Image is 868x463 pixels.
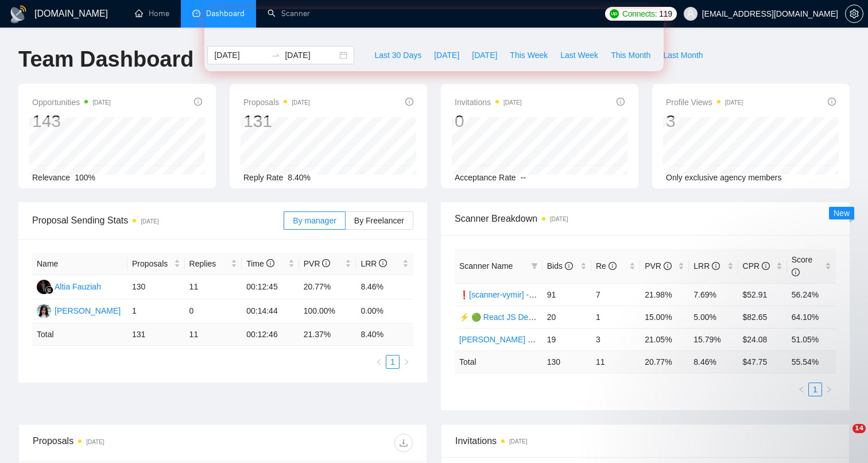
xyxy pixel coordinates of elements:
span: info-circle [194,98,202,106]
div: Altia Fauziah [55,280,101,293]
span: Dashboard [206,9,245,18]
td: 130 [542,350,591,373]
td: 7 [591,283,640,306]
div: [PERSON_NAME] [55,304,121,317]
a: setting [845,9,863,18]
a: SL[PERSON_NAME] [37,306,121,315]
time: [DATE] [725,99,743,106]
span: 119 [659,7,672,20]
td: 0 [185,299,242,323]
div: 131 [243,110,310,132]
a: AAltia Fauziah [37,281,101,291]
span: LRR [361,259,387,268]
li: Previous Page [372,355,386,369]
time: [DATE] [92,99,110,106]
td: 8.40 % [356,323,413,346]
span: -- [521,173,526,182]
td: 11 [591,350,640,373]
iframe: Intercom live chat banner [204,9,664,71]
td: 3 [591,328,640,350]
span: info-circle [322,259,330,267]
td: 56.24% [787,283,836,306]
li: 1 [386,355,400,369]
span: Acceptance Rate [455,173,516,182]
td: 00:12:46 [242,323,299,346]
td: 21.37 % [299,323,356,346]
span: Last Month [663,49,703,61]
time: [DATE] [509,438,527,445]
td: 130 [127,275,185,299]
img: SL [37,304,51,318]
th: Replies [185,253,242,275]
td: 55.54 % [787,350,836,373]
span: 14 [852,424,866,433]
td: 20.77% [299,275,356,299]
td: Total [32,323,127,346]
span: CPR [743,261,770,271]
span: Bids [547,261,573,271]
span: info-circle [405,98,413,106]
span: Re [596,261,617,271]
span: PVR [645,261,672,271]
td: 64.10% [787,306,836,328]
span: Proposal Sending Stats [32,213,284,227]
span: info-circle [828,98,836,106]
span: info-circle [792,268,800,276]
td: 11 [185,275,242,299]
div: Proposals [33,434,223,452]
span: Invitations [455,95,522,109]
span: PVR [304,259,331,268]
span: By manager [293,216,336,225]
td: $52.91 [738,283,787,306]
div: 3 [666,110,743,132]
div: 0 [455,110,522,132]
span: Reply Rate [243,173,283,182]
span: info-circle [565,262,573,270]
span: Proposals [243,95,310,109]
li: Next Page [400,355,413,369]
img: logo [9,5,28,24]
span: Profile Views [666,95,743,109]
span: 100% [75,173,95,182]
a: 1 [386,356,399,368]
td: 00:14:44 [242,299,299,323]
a: ❗[scanner-vymir] - react.js [459,290,557,299]
a: homeHome [135,9,169,18]
td: 19 [542,328,591,350]
td: 15.79% [689,328,738,350]
span: Replies [189,257,229,270]
span: filter [529,257,540,275]
img: A [37,280,51,294]
a: [PERSON_NAME] ❗[scanner-vymir] - react.js [459,335,625,344]
th: Name [32,253,127,275]
button: Last Month [657,46,709,64]
td: 21.98% [640,283,689,306]
td: 15.00% [640,306,689,328]
h1: Team Dashboard [18,46,193,73]
time: [DATE] [86,439,104,445]
td: 51.05% [787,328,836,350]
span: Time [246,259,274,268]
span: By Freelancer [354,216,404,225]
span: user [687,10,695,18]
span: right [403,358,410,365]
td: 7.69% [689,283,738,306]
button: left [372,355,386,369]
span: New [834,209,850,218]
td: $24.08 [738,328,787,350]
button: right [400,355,413,369]
td: 00:12:45 [242,275,299,299]
span: filter [531,263,538,269]
td: 8.46% [356,275,413,299]
iframe: Intercom live chat [829,424,857,452]
td: 0.00% [356,299,413,323]
time: [DATE] [550,216,568,222]
td: 11 [185,323,242,346]
td: 100.00% [299,299,356,323]
span: Proposals [132,257,172,270]
span: info-circle [379,259,387,267]
td: 20 [542,306,591,328]
td: 21.05% [640,328,689,350]
span: info-circle [266,259,274,267]
span: Scanner Breakdown [455,211,836,226]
